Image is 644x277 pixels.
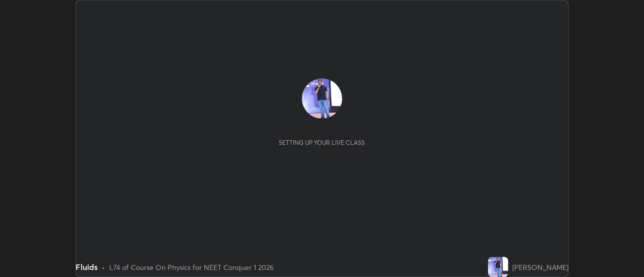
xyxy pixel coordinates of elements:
div: [PERSON_NAME] [512,262,569,272]
div: L74 of Course On Physics for NEET Conquer 1 2026 [109,262,274,272]
div: Fluids [75,261,98,273]
img: f51fef33667341698825c77594be1dc1.jpg [488,257,508,277]
div: • [102,262,105,272]
img: f51fef33667341698825c77594be1dc1.jpg [302,78,342,119]
div: Setting up your live class [279,139,365,146]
